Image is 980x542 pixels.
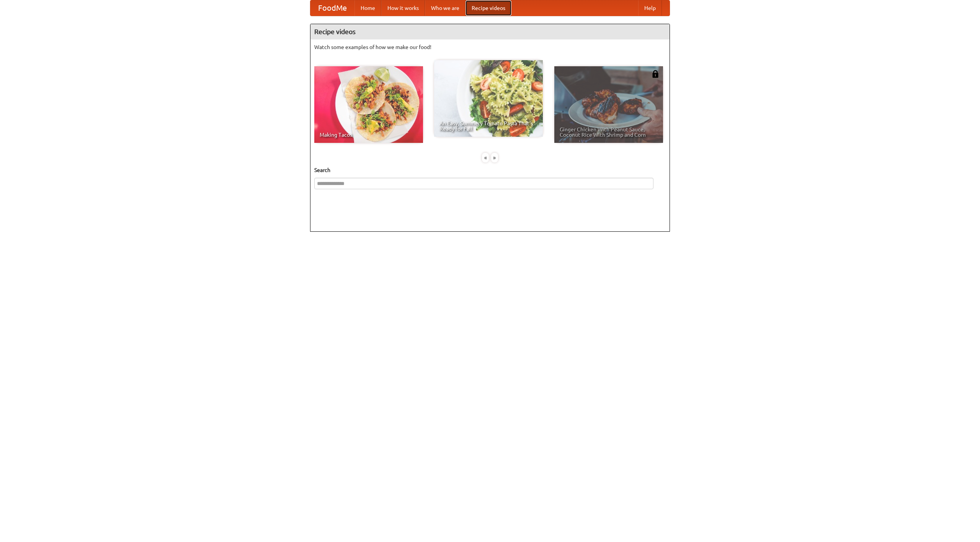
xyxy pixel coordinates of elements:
a: Making Tacos [314,66,423,143]
div: « [482,153,489,162]
img: 483408.png [652,70,659,78]
div: » [491,153,498,162]
a: Who we are [425,0,465,16]
a: Home [354,0,381,16]
span: Making Tacos [320,132,418,138]
a: Recipe videos [465,0,511,16]
a: An Easy, Summery Tomato Pasta That's Ready for Fall [434,60,543,137]
a: Help [638,0,662,16]
h4: Recipe videos [310,24,670,39]
h5: Search [314,166,666,174]
a: How it works [381,0,425,16]
span: An Easy, Summery Tomato Pasta That's Ready for Fall [439,121,537,131]
a: FoodMe [310,0,354,16]
p: Watch some examples of how we make our food! [314,43,666,51]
